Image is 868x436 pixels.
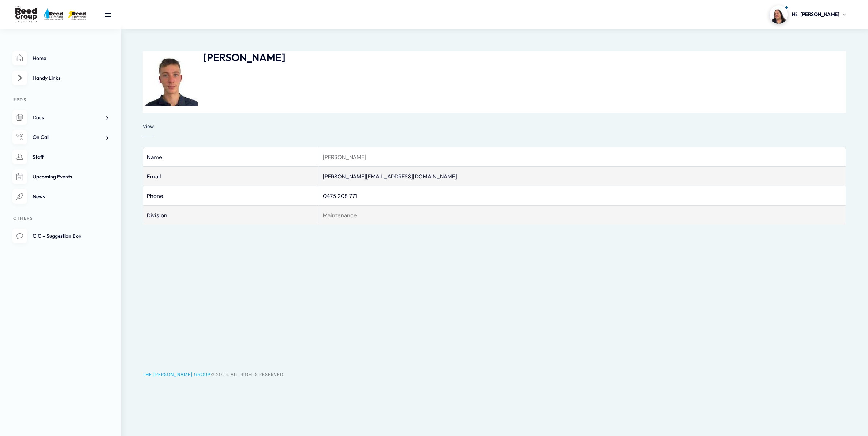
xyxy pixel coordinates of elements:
a: 0475 208 771 [323,192,357,200]
span: [PERSON_NAME] [800,11,839,18]
td: Email [143,166,319,186]
img: Profile picture of Hayden Lay [143,51,198,106]
h2: [PERSON_NAME] [203,51,286,64]
div: © 2025. All Rights Reserved. [143,370,846,379]
a: Profile picture of Carmen MontaltoHi,[PERSON_NAME] [770,5,846,24]
span: Hi, [792,11,798,18]
a: View [143,124,154,136]
a: The [PERSON_NAME] Group [143,372,211,377]
td: Phone [143,186,319,205]
div: Member secondary navigation [143,124,846,136]
a: [PERSON_NAME][EMAIL_ADDRESS][DOMAIN_NAME] [323,173,457,180]
p: Maintenance [323,211,842,220]
p: [PERSON_NAME] [323,153,842,162]
img: Profile picture of Carmen Montalto [770,5,788,24]
td: Name [143,147,319,166]
td: Division [143,205,319,225]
